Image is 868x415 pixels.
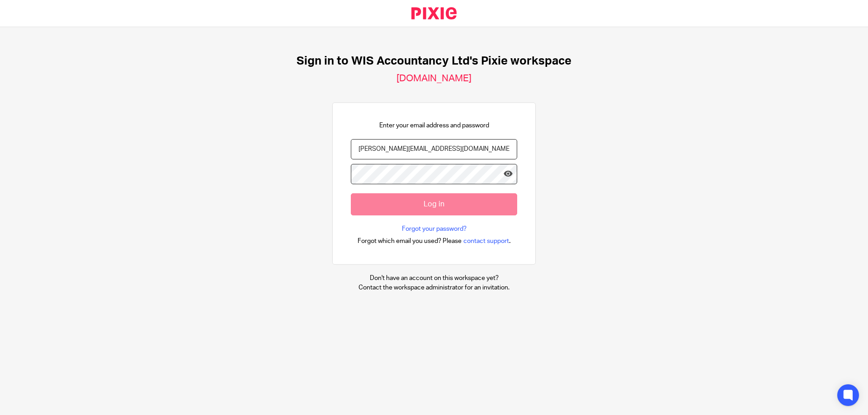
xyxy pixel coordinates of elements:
[297,54,571,68] h1: Sign in to WIS Accountancy Ltd's Pixie workspace
[351,193,517,215] input: Log in
[358,237,462,246] span: Forgot which email you used? Please
[396,73,472,84] h2: [DOMAIN_NAME]
[463,237,509,246] span: contact support
[379,121,489,130] p: Enter your email address and password
[402,224,467,233] a: Forgot your password?
[358,236,511,246] div: .
[359,283,509,292] p: Contact the workspace administrator for an invitation.
[359,274,509,283] p: Don't have an account on this workspace yet?
[351,139,517,159] input: name@example.com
